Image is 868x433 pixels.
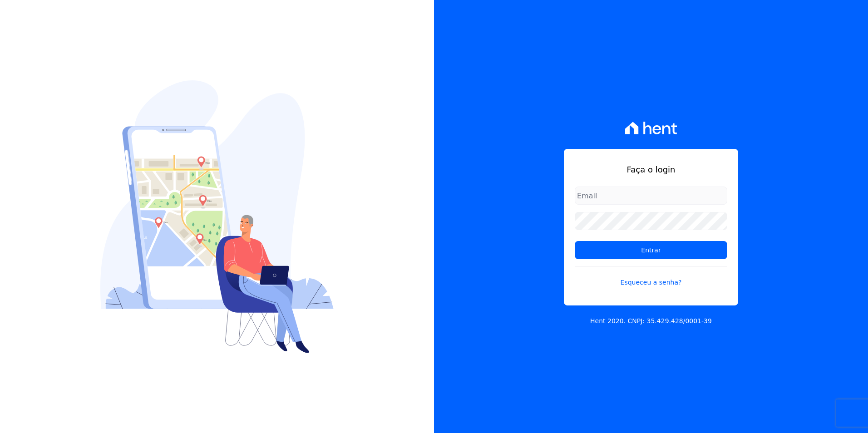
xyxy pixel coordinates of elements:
input: Entrar [575,241,727,259]
p: Hent 2020. CNPJ: 35.429.428/0001-39 [590,316,712,326]
img: Login [100,80,334,353]
h1: Faça o login [575,163,727,176]
input: Email [575,187,727,205]
a: Esqueceu a senha? [575,266,727,287]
